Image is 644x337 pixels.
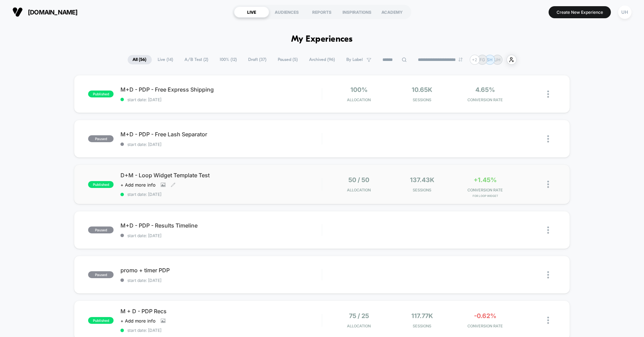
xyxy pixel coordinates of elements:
[339,7,374,18] div: INSPIRATIONS
[273,55,303,64] span: Paused ( 5 )
[88,181,114,188] span: published
[474,176,497,183] span: +1.45%
[180,55,214,64] span: A/B Test ( 2 )
[494,57,500,62] p: UH
[88,91,114,97] span: published
[347,97,371,102] span: Allocation
[479,57,485,62] p: FG
[88,135,114,142] span: paused
[120,233,322,238] span: start date: [DATE]
[10,7,80,18] button: [DOMAIN_NAME]
[304,55,340,64] span: Archived ( 96 )
[120,278,322,283] span: start date: [DATE]
[374,7,410,18] div: ACADEMY
[455,97,515,102] span: CONVERSION RATE
[349,312,369,319] span: 75 / 25
[474,312,497,319] span: -0.62%
[120,318,156,324] span: + Add more info
[120,308,322,315] span: M + D - PDP Recs
[120,131,322,138] span: M+D - PDP - Free Lash Separator
[458,57,463,62] img: end
[120,172,322,179] span: D+M - Loop Widget Template Test
[128,55,152,64] span: All ( 56 )
[347,57,363,62] span: By Label
[120,222,322,229] span: M+D - PDP - Results Timeline
[470,55,480,65] div: + 2
[269,7,304,18] div: AUDIENCES
[28,9,78,16] span: [DOMAIN_NAME]
[120,97,322,102] span: start date: [DATE]
[392,324,452,328] span: Sessions
[392,97,452,102] span: Sessions
[455,188,515,192] span: CONVERSION RATE
[88,271,114,278] span: paused
[12,7,23,17] img: Visually logo
[88,317,114,324] span: published
[455,324,515,328] span: CONVERSION RATE
[410,176,434,183] span: 137.43k
[88,227,114,233] span: paused
[349,176,370,183] span: 50 / 50
[243,55,272,64] span: Draft ( 37 )
[120,86,322,93] span: M+D - PDP - Free Express Shipping
[347,188,371,192] span: Allocation
[120,142,322,147] span: start date: [DATE]
[547,271,549,278] img: close
[547,91,549,98] img: close
[549,6,611,18] button: Create New Experience
[120,192,322,197] span: start date: [DATE]
[153,55,179,64] span: Live ( 14 )
[350,86,368,93] span: 100%
[618,6,632,19] div: UH
[120,182,156,188] span: + Add more info
[234,7,269,18] div: LIVE
[304,7,339,18] div: REPORTS
[616,5,634,19] button: UH
[547,135,549,143] img: close
[547,317,549,324] img: close
[411,312,433,319] span: 117.77k
[476,86,495,93] span: 4.65%
[120,267,322,274] span: promo + timer PDP
[347,324,371,328] span: Allocation
[455,194,515,198] span: for loop widget
[547,181,549,188] img: close
[547,227,549,234] img: close
[215,55,242,64] span: 100% ( 12 )
[412,86,433,93] span: 10.65k
[392,188,452,192] span: Sessions
[487,57,493,62] p: SH
[120,328,322,333] span: start date: [DATE]
[291,34,353,44] h1: My Experiences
